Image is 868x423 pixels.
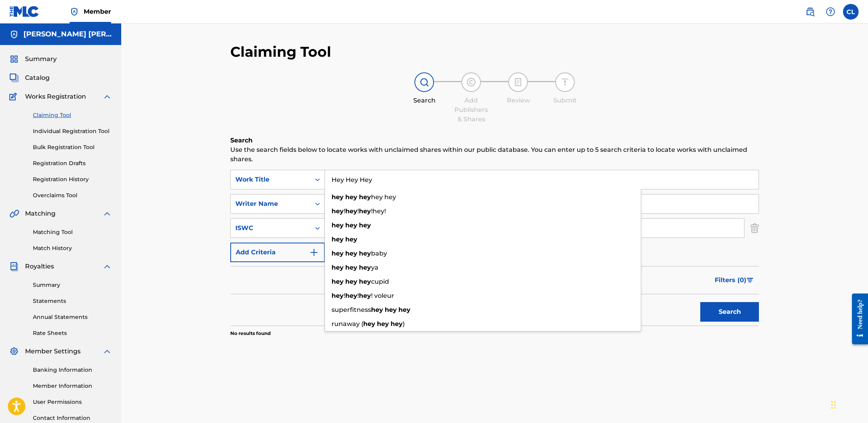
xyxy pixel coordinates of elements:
h6: Search [230,136,759,145]
span: Member Settings [25,347,81,356]
a: Summary [33,281,112,289]
a: Overclaims Tool [33,191,112,200]
strong: hey [345,264,357,271]
img: step indicator icon for Review [513,77,523,87]
strong: hey [345,193,357,201]
strong: hey [332,221,344,229]
img: Summary [9,54,19,64]
img: search [805,7,815,16]
span: superfitness [332,306,371,313]
h5: Christopher Lee Lewis [23,30,112,39]
a: Registration History [33,175,112,184]
h2: Claiming Tool [230,43,331,61]
span: cupid [371,278,389,285]
span: Matching [25,209,56,218]
div: Writer Name [235,199,306,209]
strong: hey [345,250,357,257]
form: Search Form [230,170,759,326]
span: ya [371,264,378,271]
a: Statements [33,297,112,305]
strong: hey [332,278,344,285]
img: Matching [9,209,19,218]
strong: hey [332,207,344,215]
img: Works Registration [9,92,20,101]
strong: hey [359,193,371,201]
span: ) [403,320,405,328]
a: Annual Statements [33,313,112,321]
a: CatalogCatalog [9,73,50,83]
span: !hey! [371,207,386,215]
strong: hey [363,320,375,328]
span: Works Registration [25,92,86,101]
button: Add Criteria [230,243,325,262]
a: SummarySummary [9,54,57,64]
img: expand [102,347,112,356]
span: baby [371,250,387,257]
span: ! voleur [371,292,394,299]
span: ! [357,292,359,299]
a: Contact Information [33,414,112,422]
div: Help [823,4,838,20]
strong: hey [359,221,371,229]
img: Accounts [9,30,19,39]
strong: hey [345,236,357,243]
a: Public Search [802,4,818,20]
img: step indicator icon for Search [420,77,429,87]
img: MLC Logo [9,6,39,17]
strong: hey [398,306,411,313]
button: Search [700,302,759,322]
span: ! [344,292,345,299]
img: step indicator icon for Submit [560,77,570,87]
strong: hey [332,193,344,201]
span: Filters ( 0 ) [715,275,746,285]
a: Individual Registration Tool [33,127,112,135]
p: No results found [230,330,271,337]
iframe: Resource Center [846,286,868,351]
a: Match History [33,244,112,252]
a: Banking Information [33,366,112,374]
strong: hey [332,264,344,271]
strong: hey [345,278,357,285]
span: runaway ( [332,320,363,328]
iframe: Chat Widget [829,385,868,423]
div: Search [405,96,444,105]
img: expand [102,92,112,101]
a: Registration Drafts [33,159,112,167]
a: User Permissions [33,398,112,406]
span: ! [344,207,345,215]
img: Member Settings [9,347,19,356]
strong: hey [345,292,357,299]
span: Summary [25,54,57,64]
p: Use the search fields below to locate works with unclaimed shares within our public database. You... [230,145,759,164]
span: hey hey [371,193,396,201]
a: Member Information [33,382,112,390]
span: Royalties [25,262,54,271]
a: Rate Sheets [33,329,112,337]
strong: hey [385,306,397,313]
span: Catalog [25,73,50,83]
strong: hey [345,221,357,229]
strong: hey [332,236,344,243]
div: User Menu [843,4,859,20]
img: Top Rightsholder [70,7,79,16]
strong: hey [359,207,371,215]
span: ! [357,207,359,215]
img: expand [102,262,112,271]
div: Review [499,96,538,105]
strong: hey [359,278,371,285]
span: Member [84,7,111,16]
img: 9d2ae6d4665cec9f34b9.svg [309,248,319,257]
a: Claiming Tool [33,111,112,119]
div: Submit [545,96,585,105]
strong: hey [391,320,403,328]
strong: hey [371,306,383,313]
strong: hey [332,250,344,257]
strong: hey [359,264,371,271]
img: help [826,7,835,16]
strong: hey [345,207,357,215]
strong: hey [332,292,344,299]
strong: hey [359,292,371,299]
